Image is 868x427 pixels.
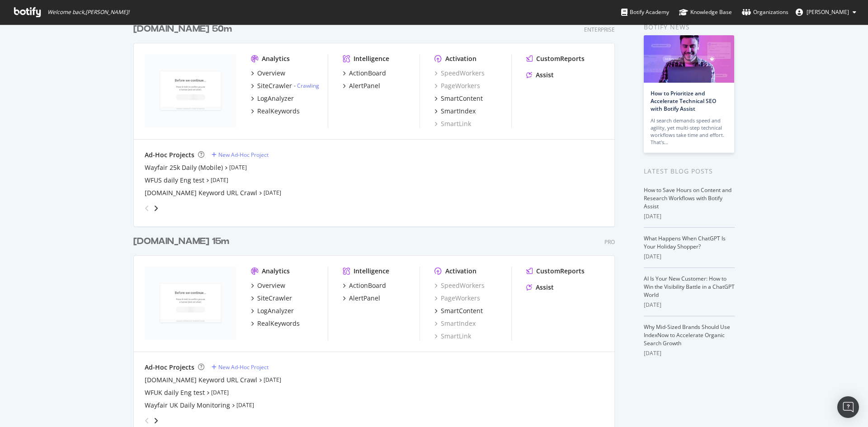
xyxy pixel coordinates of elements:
a: How to Save Hours on Content and Research Workflows with Botify Assist [644,186,731,210]
div: Latest Blog Posts [644,166,735,176]
div: - [294,82,319,89]
div: SmartContent [441,94,483,103]
a: [DATE] [264,376,281,384]
div: SiteCrawler [257,294,292,303]
div: SiteCrawler [257,81,292,90]
div: Ad-Hoc Projects [145,150,194,160]
a: SiteCrawler [251,294,292,303]
a: PageWorkers [434,81,480,90]
div: Ad-Hoc Projects [145,363,194,372]
a: New Ad-Hoc Project [212,151,269,159]
a: SpeedWorkers [434,69,485,78]
div: Open Intercom Messenger [837,396,859,418]
div: Overview [257,281,285,290]
a: [DATE] [236,401,254,409]
div: Organizations [742,8,788,17]
a: SmartLink [434,332,471,341]
div: RealKeywords [257,319,300,328]
a: [DOMAIN_NAME] Keyword URL Crawl [145,375,257,385]
img: www.wayfair.com [145,54,236,127]
div: PageWorkers [434,294,480,303]
a: [DATE] [264,189,281,197]
div: Assist [536,70,554,80]
div: LogAnalyzer [257,306,294,315]
div: angle-left [141,201,153,216]
div: [DOMAIN_NAME] 15m [133,235,229,248]
div: [DATE] [644,212,735,221]
div: Intelligence [354,267,389,276]
a: Wayfair UK Daily Monitoring [145,401,230,410]
div: [DATE] [644,349,735,357]
div: Enterprise [584,26,615,33]
div: AI search demands speed and agility, yet multi-step technical workflows take time and effort. Tha... [651,117,727,146]
div: Assist [536,283,554,292]
div: Pro [604,238,615,246]
div: WFUK daily Eng test [145,388,205,397]
div: SmartContent [441,306,483,315]
a: Overview [251,281,285,290]
div: Analytics [262,267,290,276]
a: New Ad-Hoc Project [212,363,269,371]
a: SmartIndex [434,107,476,116]
div: SmartIndex [441,107,476,116]
a: SiteCrawler- Crawling [251,81,319,90]
a: RealKeywords [251,107,300,116]
a: AlertPanel [343,81,380,90]
div: angle-right [153,416,159,425]
a: SmartContent [434,94,483,103]
a: CustomReports [526,267,585,276]
a: ActionBoard [343,281,386,290]
a: [DOMAIN_NAME] Keyword URL Crawl [145,188,257,197]
a: Crawling [297,82,319,89]
a: [DOMAIN_NAME] 50m [133,23,236,36]
div: [DATE] [644,253,735,261]
img: How to Prioritize and Accelerate Technical SEO with Botify Assist [644,35,734,83]
div: New Ad-Hoc Project [218,151,269,159]
a: What Happens When ChatGPT Is Your Holiday Shopper? [644,235,726,250]
a: SmartIndex [434,319,476,328]
div: Botify Academy [621,8,669,17]
img: www.wayfair.co.uk [145,267,236,340]
div: Knowledge Base [679,8,732,17]
a: AI Is Your New Customer: How to Win the Visibility Battle in a ChatGPT World [644,275,735,299]
a: LogAnalyzer [251,306,294,315]
a: [DATE] [211,176,228,184]
div: New Ad-Hoc Project [218,363,269,371]
a: Assist [526,70,554,80]
div: RealKeywords [257,107,300,116]
a: [DATE] [211,389,229,396]
a: CustomReports [526,54,585,63]
div: angle-right [153,204,159,213]
div: SmartLink [434,119,471,128]
a: SpeedWorkers [434,281,485,290]
div: AlertPanel [349,81,380,90]
div: Wayfair 25k Daily (Mobile) [145,163,223,172]
button: [PERSON_NAME] [788,5,863,19]
span: Avani Nagda [807,8,849,16]
div: Botify news [644,22,735,32]
div: Analytics [262,54,290,63]
div: Overview [257,69,285,78]
div: Activation [445,54,476,63]
div: AlertPanel [349,294,380,303]
div: Activation [445,267,476,276]
a: Overview [251,69,285,78]
div: CustomReports [536,54,585,63]
div: ActionBoard [349,281,386,290]
a: Why Mid-Sized Brands Should Use IndexNow to Accelerate Organic Search Growth [644,323,730,347]
a: SmartContent [434,306,483,315]
div: ActionBoard [349,69,386,78]
a: WFUS daily Eng test [145,176,204,185]
a: RealKeywords [251,319,300,328]
a: [DATE] [229,164,247,171]
div: [DATE] [644,301,735,309]
a: LogAnalyzer [251,94,294,103]
a: Assist [526,283,554,292]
